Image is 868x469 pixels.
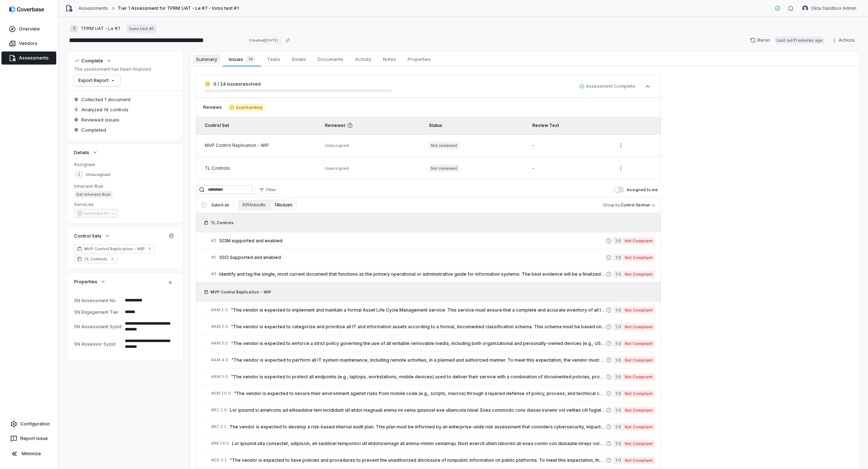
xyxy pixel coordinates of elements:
[72,146,100,159] button: Details
[380,54,399,64] span: Notes
[213,81,261,87] span: 0 / 14 issues resolved
[22,451,41,457] span: Minimize
[211,352,655,368] a: #AM.4.0"The vendor is expected to perform all IT system maintenance, including remote activities,...
[246,55,255,63] span: 14
[205,143,316,148] div: MVP Control Replication - WIP
[219,255,606,260] span: SSO Supported and enabled
[78,5,108,11] a: Assessments
[352,54,374,64] span: Activity
[211,452,655,468] a: #DS.3.1"The vendor is expected to have policies and procedures to prevent the unauthorized disclo...
[211,457,227,463] span: # DS.3.1
[623,390,655,397] span: Not Compliant
[325,166,349,171] span: Unassigned
[238,200,270,210] button: All 14 results
[211,407,227,413] span: # RC.2.0
[74,324,122,329] div: SN Assessment SysId
[74,161,176,168] dt: Assignee
[81,116,119,123] span: Reviewed issues
[315,54,346,64] span: Documents
[126,24,156,33] a: tomo test #1
[623,237,655,244] span: Not Compliant
[613,307,623,314] span: 1.0
[72,54,114,67] button: Complete
[211,391,231,396] span: # SM.10.0
[429,142,459,149] span: Not reviewed
[613,340,623,347] span: 1.0
[74,255,118,263] a: TL Controls
[19,41,37,46] span: Vendors
[211,289,271,295] span: MVP Control Replication - WIP
[81,127,106,133] span: Completed
[211,238,216,243] span: # 2
[230,407,606,413] span: Lor ipsumd si ametcons ad elitseddoe tem incididunt utl etdol magnaali enima mi venia quisnost ex...
[211,255,216,260] span: # 1
[829,35,859,46] button: Actions
[623,357,655,364] span: Not Compliant
[211,202,229,208] span: Select all
[256,185,279,194] button: Filter
[74,278,97,285] span: Properties
[211,369,655,385] a: #AM.5.0"The vendor is expected to protect all endpoints (e.g., laptops, workstations, mobile devi...
[231,341,606,346] span: "The vendor is expected to enforce a strict policy governing the use of all writable removable me...
[234,391,606,396] span: "The vendor is expected to secure their environment against risks from mobile code (e.g., scripts...
[74,57,103,64] div: Complete
[246,37,281,44] span: Created [DATE]
[211,233,655,249] a: #2SCIM supported and enabled1.0Not Compliant
[211,385,655,402] a: #SM.10.0"The vendor is expected to secure their environment against risks from mobile code (e.g.,...
[20,436,48,441] span: Report Issue
[325,123,420,128] span: Reviewer
[798,3,861,14] button: Okta Sandbox Admin avatarOkta Sandbox Admin
[211,266,655,282] a: #3Identify and tag the single, most current document that functions as the primary operational or...
[211,324,228,329] span: # AM.2.0
[211,435,655,452] a: #IM.14.0Lor ipsumd sita consectet, adipiscin, eli seddoei temporinci utl etdoloremagn ali enima-m...
[19,55,49,61] span: Assessments
[74,244,155,253] a: MVP Control Replication - WIP
[211,271,216,277] span: # 3
[205,123,229,128] span: Control Set
[802,5,808,11] img: Okta Sandbox Admin avatar
[1,22,56,36] a: Overview
[623,373,655,380] span: Not Compliant
[623,323,655,330] span: Not Compliant
[774,37,825,44] span: Last run 11 minutes ago
[613,457,623,464] span: 1.0
[9,6,44,13] img: logo-D7KZi-bG.svg
[74,191,113,198] span: Set Inherent Risk
[270,200,297,210] button: 14 issues
[211,424,227,429] span: # RC.2.1
[231,324,606,330] span: "The vendor is expected to categorize and prioritize all IT and information assets according to a...
[193,54,220,64] span: Summary
[84,246,145,252] span: MVP Control Replication - WIP
[84,256,107,262] span: TL Controls
[3,432,55,445] button: Report Issue
[74,183,176,189] dt: Inherent Risk
[226,54,258,64] span: Issues
[74,309,122,315] div: SN Engagement Tier
[613,237,623,244] span: 1.0
[264,54,283,64] span: Tasks
[579,83,635,89] span: Assessment Complete
[623,457,655,464] span: Not Compliant
[613,271,623,278] span: 1.0
[205,165,316,171] div: TL Controls
[231,307,606,313] span: "The vendor is expected to implement and maintain a formal Asset Life Cycle Management service. T...
[811,5,856,11] span: Okta Sandbox Admin
[68,22,123,35] button: TTPRM UAT - Le #7
[228,104,265,111] span: 2 outstanding
[211,302,655,318] a: #AM.1.0"The vendor is expected to implement and maintain a formal Asset Life Cycle Management ser...
[211,249,655,266] a: #1SSO Supported and enabled1.0Not Compliant
[614,187,624,193] button: Assigned to me
[211,220,234,226] span: TL Controls
[1,52,56,65] a: Assessments
[74,149,89,156] span: Details
[613,373,623,380] span: 1.0
[232,441,606,447] span: Lor ipsumd sita consectet, adipiscin, eli seddoei temporinci utl etdoloremagn ali enima-minim ven...
[211,335,655,351] a: #AM.3.0"The vendor is expected to enforce a strict policy governing the use of all writable remov...
[211,341,228,346] span: # AM.3.0
[72,229,113,242] button: Control Sets
[230,457,606,463] span: "The vendor is expected to have policies and procedures to prevent the unauthorized disclosure of...
[614,187,658,193] label: Assigned to me
[74,233,102,239] span: Control Sets
[211,307,228,313] span: # AM.1.0
[74,341,122,347] div: SN Assessor SysId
